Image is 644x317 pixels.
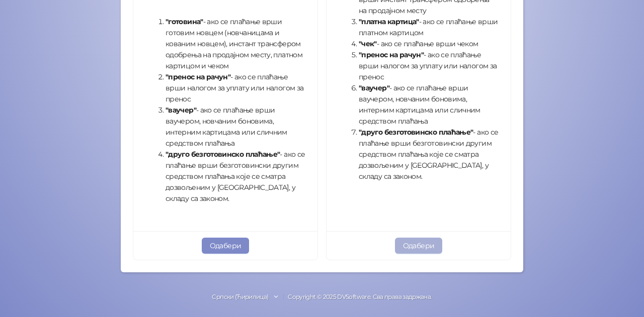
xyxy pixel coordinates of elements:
[166,72,230,81] strong: "пренос на рачун"
[166,105,196,115] strong: "ваучер"
[359,38,499,49] li: - ако се плаћање врши чеком
[212,292,268,302] div: Српски (Ћирилица)
[395,238,443,254] button: Одабери
[166,150,280,159] strong: "друго безготовинско плаћање"
[359,17,419,26] strong: "платна картица"
[359,83,389,92] strong: "ваучер"
[359,127,499,182] li: - ако се плаћање врши безготовински другим средством плаћања које се сматра дозвољеним у [GEOGRAP...
[359,50,424,59] strong: "пренос на рачун"
[359,128,473,137] strong: "друго безготовинско плаћање"
[166,17,203,26] strong: "готовина"
[166,16,305,71] li: - ако се плаћање врши готовим новцем (новчаницама и кованим новцем), инстант трансфером одобрења ...
[359,39,377,48] strong: "чек"
[166,71,305,104] li: - ако се плаћање врши налогом за уплату или налогом за пренос
[166,149,305,204] li: - ако се плаћање врши безготовински другим средством плаћања које се сматра дозвољеним у [GEOGRAP...
[359,16,499,38] li: - ако се плаћање врши платном картицом
[166,104,305,149] li: - ако се плаћање врши ваучером, новчаним боновима, интерним картицама или сличним средством плаћања
[359,49,499,82] li: - ако се плаћање врши налогом за уплату или налогом за пренос
[202,238,250,254] button: Одабери
[359,82,499,127] li: - ако се плаћање врши ваучером, новчаним боновима, интерним картицама или сличним средством плаћања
